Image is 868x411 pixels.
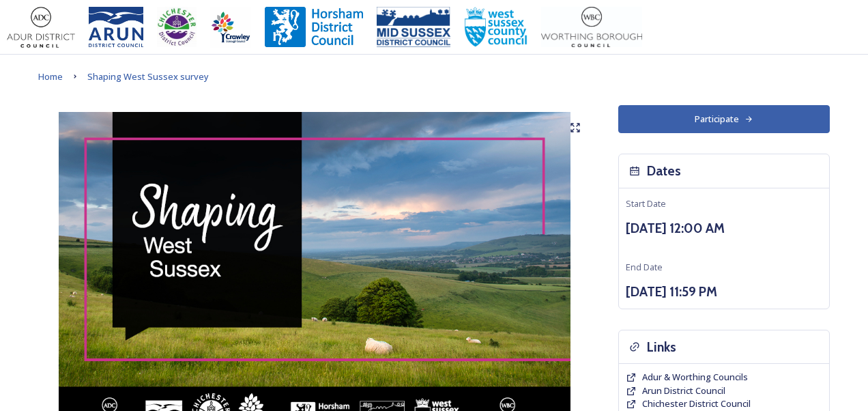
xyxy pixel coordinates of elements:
[87,70,209,83] span: Shaping West Sussex survey
[642,397,751,410] a: Chichester District Council
[626,218,822,238] h3: [DATE] 12:00 AM
[647,161,681,181] h3: Dates
[626,197,666,210] span: Start Date
[642,384,725,397] a: Arun District Council
[7,7,75,48] img: Adur%20logo%20%281%29.jpeg
[642,384,725,397] span: Arun District Council
[265,7,363,48] img: Horsham%20DC%20Logo.jpg
[89,7,143,48] img: Arun%20District%20Council%20logo%20blue%20CMYK.jpg
[642,371,748,384] a: Adur & Worthing Councils
[464,7,528,48] img: WSCCPos-Spot-25mm.jpg
[87,68,209,85] a: Shaping West Sussex survey
[38,70,63,83] span: Home
[647,337,676,357] h3: Links
[618,105,830,133] button: Participate
[210,7,251,48] img: Crawley%20BC%20logo.jpg
[626,261,663,273] span: End Date
[157,7,197,48] img: CDC%20Logo%20-%20you%20may%20have%20a%20better%20version.jpg
[642,371,748,383] span: Adur & Worthing Councils
[38,68,63,85] a: Home
[377,7,450,48] img: 150ppimsdc%20logo%20blue.png
[626,282,822,302] h3: [DATE] 11:59 PM
[541,7,642,48] img: Worthing_Adur%20%281%29.jpg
